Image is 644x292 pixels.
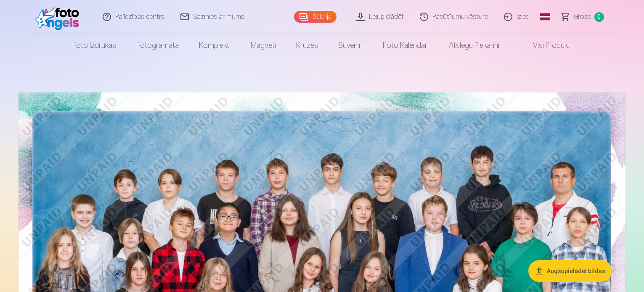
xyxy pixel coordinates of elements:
[294,11,337,23] a: Galerija
[62,34,126,57] a: Foto izdrukas
[35,3,84,30] img: /fa1
[574,12,591,22] span: Grozs
[509,34,582,57] a: Visi produkti
[241,34,286,57] a: Magnēti
[594,12,604,22] span: 0
[126,34,189,57] a: Fotogrāmata
[286,34,328,57] a: Krūzes
[528,260,612,282] button: Augšupielādēt bildes
[373,34,439,57] a: Foto kalendāri
[439,34,509,57] a: Atslēgu piekariņi
[328,34,373,57] a: Suvenīri
[189,34,241,57] a: Komplekti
